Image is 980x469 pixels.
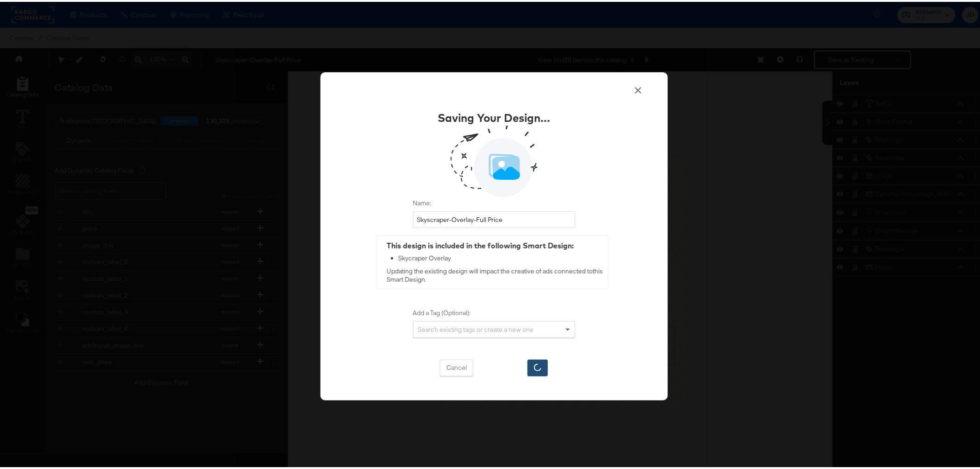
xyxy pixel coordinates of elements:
[387,239,603,249] div: This design is included in the following Smart Design:
[377,234,608,287] div: Updating the existing design will impact the creative of ads connected to this Smart Design .
[413,307,575,316] label: Add a Tag (Optional):
[413,197,575,206] label: Name:
[440,358,473,374] button: Cancel
[398,253,603,261] div: Skycraper Overlay
[414,320,575,336] div: Search existing tags or create a new one
[438,108,550,124] div: Saving Your Design...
